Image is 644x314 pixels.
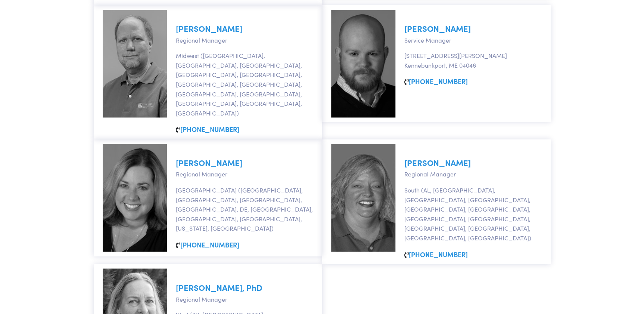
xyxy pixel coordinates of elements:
a: [PERSON_NAME] [176,22,242,34]
img: jeanne-held.jpg [103,144,167,252]
p: Regional Manager [176,36,313,45]
p: Regional Manager [404,169,542,179]
a: [PHONE_NUMBER] [409,249,468,259]
p: Midwest ([GEOGRAPHIC_DATA], [GEOGRAPHIC_DATA], [GEOGRAPHIC_DATA], [GEOGRAPHIC_DATA], [GEOGRAPHIC_... [176,51,313,118]
img: misti-toro.jpg [331,144,395,252]
a: [PHONE_NUMBER] [409,77,468,86]
p: [GEOGRAPHIC_DATA] ([GEOGRAPHIC_DATA], [GEOGRAPHIC_DATA], [GEOGRAPHIC_DATA], [GEOGRAPHIC_DATA], DE... [176,185,313,233]
a: [PERSON_NAME] [176,157,242,168]
p: [STREET_ADDRESS][PERSON_NAME] Kennebunkport, ME 04046 [404,51,542,70]
p: Regional Manager [176,169,313,179]
p: Service Manager [404,36,542,45]
img: david-larson.jpg [103,10,167,117]
a: [PERSON_NAME] [404,157,471,168]
a: [PERSON_NAME], PhD [176,281,262,293]
p: South (AL, [GEOGRAPHIC_DATA], [GEOGRAPHIC_DATA], [GEOGRAPHIC_DATA], [GEOGRAPHIC_DATA], [GEOGRAPHI... [404,185,542,243]
a: [PERSON_NAME] [404,22,471,34]
a: [PHONE_NUMBER] [180,124,239,134]
p: Regional Manager [176,294,313,304]
a: [PHONE_NUMBER] [180,240,239,249]
img: ben-senning.jpg [331,10,395,117]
